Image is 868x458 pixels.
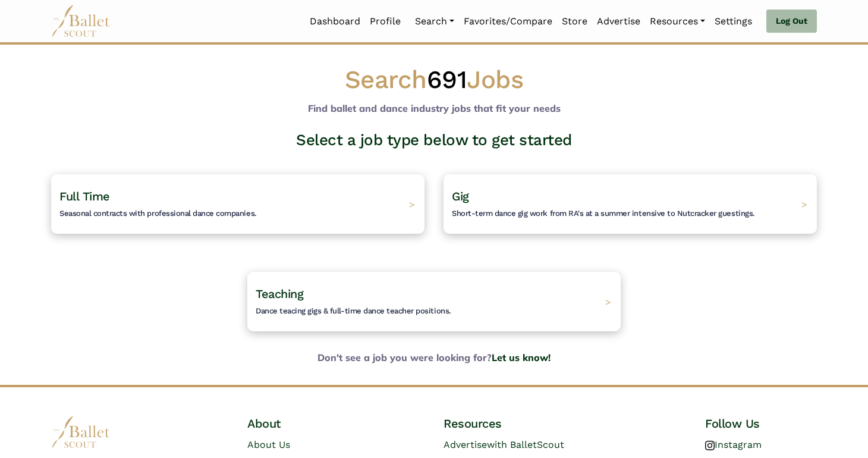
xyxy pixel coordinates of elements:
[705,416,817,431] h4: Follow Us
[308,102,561,114] b: Find ballet and dance industry jobs that fit your needs
[305,9,365,34] a: Dashboard
[59,209,257,218] span: Seasonal contracts with professional dance companies.
[247,439,290,450] a: About Us
[444,439,564,450] a: Advertisewith BalletScout
[492,352,551,363] a: Let us know!
[710,9,757,34] a: Settings
[59,189,110,203] span: Full Time
[452,189,469,203] span: Gig
[592,9,645,34] a: Advertise
[605,296,611,308] span: >
[247,416,359,431] h4: About
[452,209,755,218] span: Short-term dance gig work from RA's at a summer intensive to Nutcracker guestings.
[444,416,621,431] h4: Resources
[42,350,826,366] b: Don't see a job you were looking for?
[256,306,451,315] span: Dance teacing gigs & full-time dance teacher positions.
[801,198,807,210] span: >
[42,130,826,150] h3: Select a job type below to get started
[256,287,303,301] span: Teaching
[487,439,564,450] span: with BalletScout
[247,272,621,331] a: TeachingDance teacing gigs & full-time dance teacher positions. >
[410,9,459,34] a: Search
[645,9,710,34] a: Resources
[705,439,762,450] a: Instagram
[427,65,467,94] span: 691
[766,10,817,33] a: Log Out
[557,9,592,34] a: Store
[365,9,405,34] a: Profile
[51,64,817,96] h1: Search Jobs
[459,9,557,34] a: Favorites/Compare
[444,174,817,234] a: GigShort-term dance gig work from RA's at a summer intensive to Nutcracker guestings. >
[51,174,424,234] a: Full TimeSeasonal contracts with professional dance companies. >
[705,441,715,450] img: instagram logo
[51,416,111,448] img: logo
[409,198,415,210] span: >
